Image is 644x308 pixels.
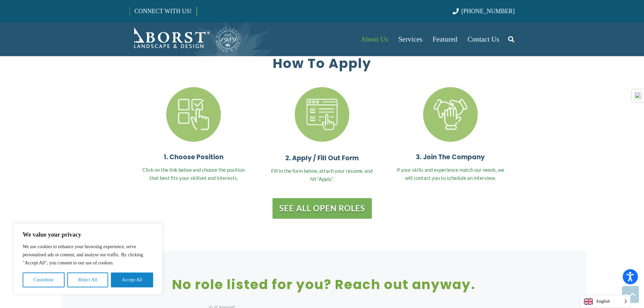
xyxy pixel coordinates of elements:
[67,273,108,287] button: Reject All
[140,166,248,182] p: Click on the link below and choose the position that best fits your skillset and interests.
[129,26,242,53] a: Borst-Logo
[580,295,630,308] span: English
[140,56,505,72] p: How To Apply
[580,295,630,308] aside: Language selected: English
[23,231,153,239] p: We value your privacy
[396,152,504,162] p: 3. Join The Company
[453,8,515,15] a: [PHONE_NUMBER]
[272,198,372,219] a: See All Open Roles
[428,22,462,56] a: Featured
[114,277,534,293] p: No role listed for you? Reach out anyway.
[268,167,376,183] p: Fill in the form below, attach your resume, and hit “Apply”.
[23,243,153,267] p: We use cookies to enhance your browsing experience, serve personalised ads or content, and analys...
[393,22,427,56] a: Services
[461,8,515,15] span: [PHONE_NUMBER]
[268,153,376,163] p: 2. Apply / Fill Out Form
[622,286,639,303] a: Back to top
[396,166,504,182] p: If your skills and experience match our needs, we will contact you to schedule an interview.
[130,3,196,19] a: CONNECT WITH US!
[433,35,457,43] span: Featured
[111,273,153,287] button: Accept All
[14,223,162,294] div: We value your privacy
[462,22,504,56] a: Contact Us
[361,35,388,43] span: About Us
[23,273,65,287] button: Customise
[504,31,518,48] a: Search
[356,22,393,56] a: About Us
[140,152,248,162] p: 1. Choose Position
[468,35,499,43] span: Contact Us
[398,35,422,43] span: Services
